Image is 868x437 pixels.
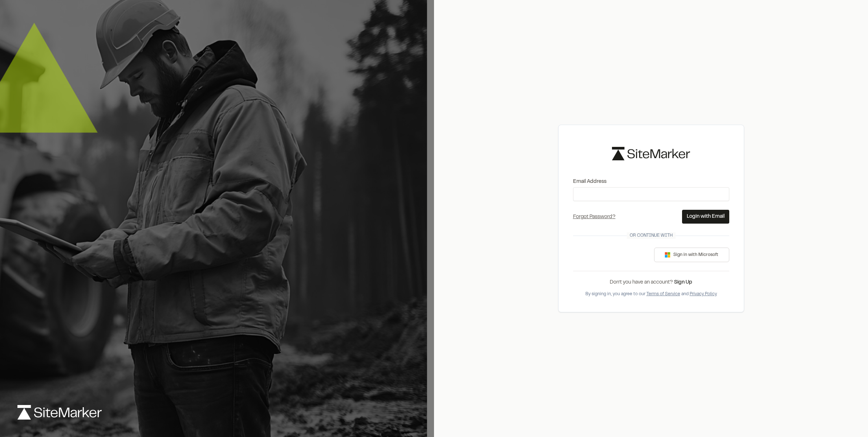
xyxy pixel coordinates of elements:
[627,232,676,239] span: Or continue with
[646,291,680,297] button: Terms of Service
[690,291,717,297] button: Privacy Policy
[682,210,729,224] button: Login with Email
[654,248,729,262] button: Sign in with Microsoft
[573,278,729,286] div: Don’t you have an account?
[573,291,729,297] div: By signing in, you agree to our and
[569,247,644,263] iframe: Sign in with Google Button
[674,280,692,285] a: Sign Up
[17,405,102,420] img: logo-white-rebrand.svg
[612,147,690,160] img: logo-black-rebrand.svg
[573,178,729,186] label: Email Address
[573,215,616,219] a: Forgot Password?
